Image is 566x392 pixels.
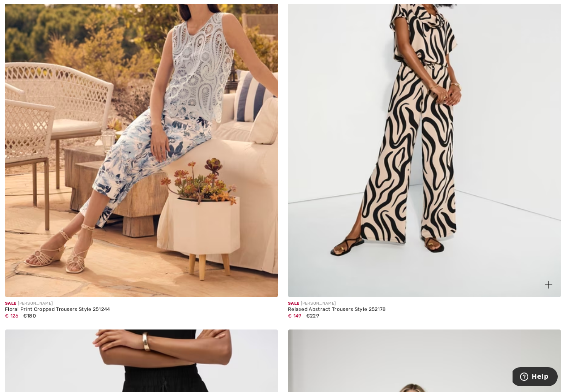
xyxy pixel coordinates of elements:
[5,301,110,307] div: [PERSON_NAME]
[5,313,19,319] span: € 126
[5,307,110,313] div: Floral Print Cropped Trousers Style 251244
[288,313,302,319] span: € 149
[288,307,386,313] div: Relaxed Abstract Trousers Style 252178
[306,313,319,319] span: €229
[23,313,36,319] span: €180
[288,301,386,307] div: [PERSON_NAME]
[288,301,299,306] span: Sale
[513,367,558,388] iframe: Opens a widget where you can find more information
[5,301,16,306] span: Sale
[545,281,552,289] img: plus_v2.svg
